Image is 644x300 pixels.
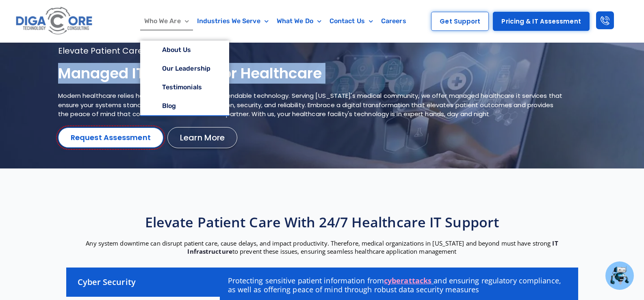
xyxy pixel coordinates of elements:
a: Testimonials [140,78,229,97]
span: Learn More [180,134,225,142]
a: Request Assessment [58,127,164,148]
a: Careers [377,12,410,30]
h1: Managed IT services for healthcare [58,64,566,83]
a: Our Leadership [140,59,229,78]
p: Elevate patient care [58,45,566,56]
h2: Elevate Patient Care with 24/7 Healthcare IT Support [62,213,582,231]
a: About Us [140,41,229,59]
div: Cyber Security [66,268,220,297]
a: cyberattacks [384,276,432,285]
a: Contact Us [325,12,377,30]
a: Industries We Serve [193,12,273,30]
p: Any system downtime can disrupt patient care, cause delays, and impact productivity. Therefore, m... [62,239,582,255]
ul: Who We Are [140,41,229,116]
a: Who We Are [140,12,193,30]
a: Learn More [167,127,237,148]
a: What We Do [273,12,325,30]
a: Pricing & IT Assessment [493,12,589,31]
a: IT Infrastructure [187,239,558,255]
p: Modern healthcare relies heavily on advanced and dependable technology. Serving [US_STATE]'s medi... [58,91,566,119]
p: Protecting sensitive patient information from and ensuring regulatory compliance, as well as offe... [228,276,570,294]
a: Get Support [431,12,489,31]
nav: Menu [129,12,422,30]
img: Digacore logo 1 [14,4,95,38]
span: Get Support [440,18,480,24]
span: Pricing & IT Assessment [501,18,581,24]
a: Blog [140,97,229,115]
